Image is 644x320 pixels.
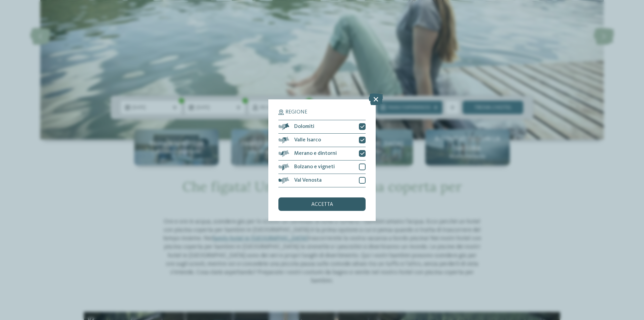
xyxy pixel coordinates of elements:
span: Dolomiti [294,124,314,129]
span: accetta [311,202,333,207]
span: Merano e dintorni [294,151,337,156]
span: Valle Isarco [294,137,321,143]
span: Regione [285,109,307,115]
span: Bolzano e vigneti [294,164,335,170]
span: Val Venosta [294,178,322,183]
